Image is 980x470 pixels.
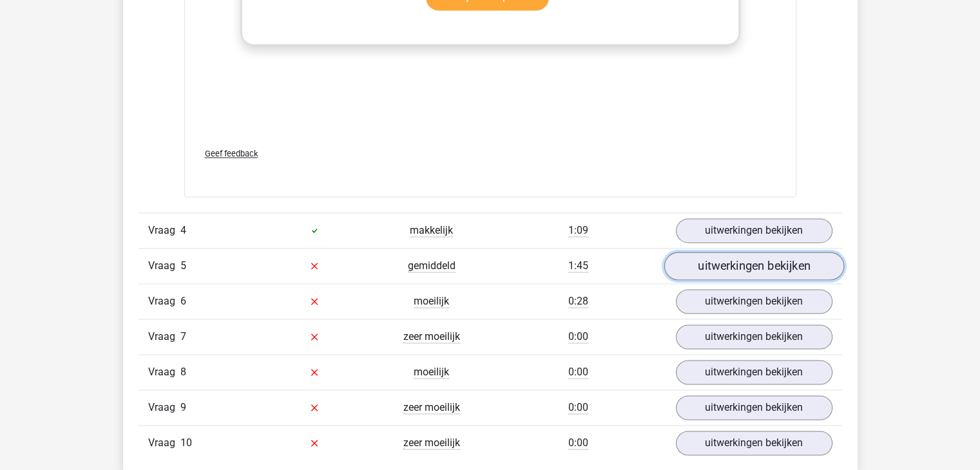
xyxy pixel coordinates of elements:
[180,401,186,413] span: 9
[180,330,186,343] span: 7
[676,324,832,349] a: uitwerkingen bekijken
[148,435,180,451] span: Vraag
[180,259,186,272] span: 5
[568,295,588,308] span: 0:28
[180,366,186,378] span: 8
[205,149,258,158] span: Geef feedback
[180,224,186,236] span: 4
[664,252,843,280] a: uitwerkingen bekijken
[568,259,588,272] span: 1:45
[568,330,588,343] span: 0:00
[414,295,449,308] span: moeilijk
[568,401,588,414] span: 0:00
[148,364,180,380] span: Vraag
[403,330,460,343] span: zeer moeilijk
[180,295,186,307] span: 6
[148,329,180,344] span: Vraag
[403,401,460,414] span: zeer moeilijk
[148,258,180,274] span: Vraag
[414,366,449,379] span: moeilijk
[148,400,180,415] span: Vraag
[148,294,180,309] span: Vraag
[676,218,832,243] a: uitwerkingen bekijken
[180,437,192,449] span: 10
[676,360,832,384] a: uitwerkingen bekijken
[148,223,180,238] span: Vraag
[568,437,588,449] span: 0:00
[408,259,456,272] span: gemiddeld
[676,395,832,420] a: uitwerkingen bekijken
[410,224,453,237] span: makkelijk
[568,224,588,237] span: 1:09
[403,437,460,449] span: zeer moeilijk
[676,289,832,314] a: uitwerkingen bekijken
[676,431,832,455] a: uitwerkingen bekijken
[568,366,588,379] span: 0:00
